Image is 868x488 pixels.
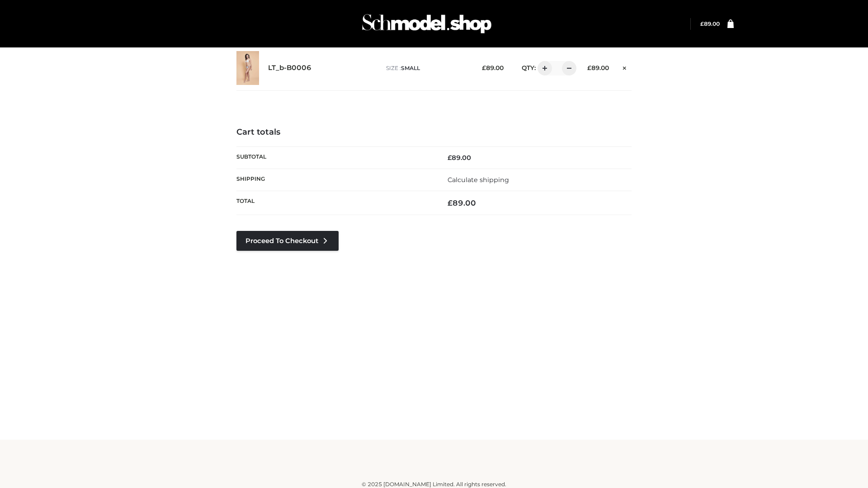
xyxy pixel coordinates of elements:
bdi: 89.00 [700,20,720,27]
img: LT_b-B0006 - SMALL [236,51,259,85]
img: Schmodel Admin 964 [359,6,495,42]
a: Remove this item [618,61,632,73]
th: Subtotal [236,146,434,169]
span: £ [448,154,452,162]
bdi: 89.00 [448,198,476,207]
bdi: 89.00 [587,64,609,71]
bdi: 89.00 [482,64,504,71]
span: £ [587,64,591,71]
th: Total [236,191,434,215]
h4: Cart totals [236,127,632,137]
a: LT_b-B0006 [268,64,311,72]
span: £ [700,20,704,27]
a: Calculate shipping [448,176,509,184]
th: Shipping [236,169,434,191]
p: size : [386,64,468,72]
a: £89.00 [700,20,720,27]
bdi: 89.00 [448,154,471,162]
a: Proceed to Checkout [236,231,339,251]
span: £ [482,64,486,71]
span: SMALL [401,65,420,71]
div: QTY: [513,61,573,75]
span: £ [448,198,453,207]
